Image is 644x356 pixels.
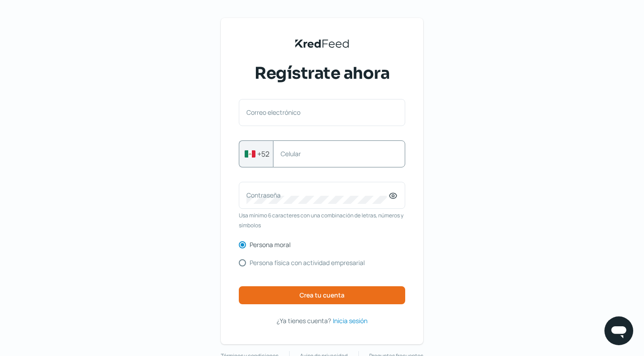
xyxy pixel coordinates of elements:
label: Correo electrónico [246,108,389,117]
label: Contraseña [246,191,389,199]
span: ¿Ya tienes cuenta? [277,316,331,325]
label: Celular [281,149,389,158]
span: Crea tu cuenta [300,292,344,298]
label: Persona moral [250,242,291,248]
a: Inicia sesión [333,315,367,326]
span: Usa mínimo 6 caracteres con una combinación de letras, números y símbolos [239,211,405,230]
label: Persona física con actividad empresarial [250,260,365,266]
button: Crea tu cuenta [239,286,405,304]
span: +52 [257,149,269,159]
span: Regístrate ahora [255,62,389,85]
img: chatIcon [610,322,628,340]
